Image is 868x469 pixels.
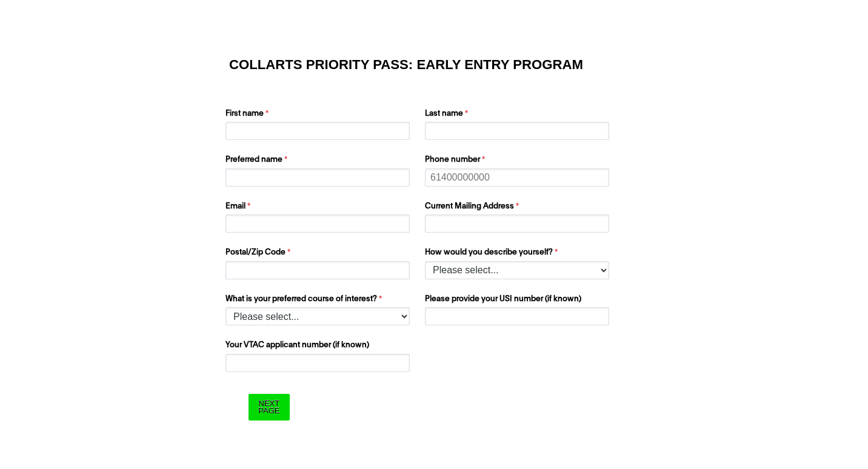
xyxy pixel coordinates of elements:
[425,307,609,325] input: Please provide your USI number (if known)
[225,247,413,261] label: Postal/Zip Code
[425,247,612,261] label: How would you describe yourself?
[425,108,612,122] label: Last name
[229,59,639,71] h1: COLLARTS PRIORITY PASS: EARLY ENTRY PROGRAM
[425,215,609,233] input: Current Mailing Address
[425,168,609,187] input: Phone number
[425,201,612,215] label: Current Mailing Address
[225,201,413,215] label: Email
[225,122,410,140] input: First name
[225,293,413,308] label: What is your preferred course of interest?
[225,108,413,122] label: First name
[425,122,609,140] input: Last name
[225,215,410,233] input: Email
[225,307,410,325] select: What is your preferred course of interest?
[425,293,612,308] label: Please provide your USI number (if known)
[225,339,413,354] label: Your VTAC applicant number (if known)
[225,154,413,168] label: Preferred name
[225,261,410,279] input: Postal/Zip Code
[425,154,612,168] label: Phone number
[425,261,609,279] select: How would you describe yourself?
[225,168,410,187] input: Preferred name
[249,394,289,420] input: Next Page
[225,354,410,372] input: Your VTAC applicant number (if known)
